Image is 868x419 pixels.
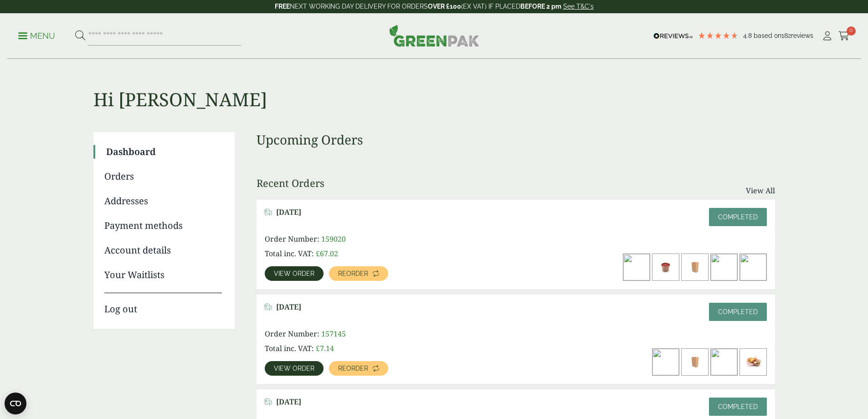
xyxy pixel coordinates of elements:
[316,248,320,259] span: £
[316,248,338,259] bdi: 67.02
[104,268,222,282] a: Your Waitlists
[838,31,850,41] i: Cart
[740,349,766,375] img: 5430026A-Kraft-Meal-Tray-Standard-High-Backed-with-Nacho-contents-300x200.jpg
[746,185,775,196] a: View All
[743,32,754,39] span: 4.8
[389,25,479,47] img: GreenPak Supplies
[257,177,324,189] h3: Recent Orders
[682,349,708,375] img: 3330041-Medium-Kraft-Grab-Bag-V1-300x200.jpg
[718,308,758,316] span: Completed
[275,3,290,10] strong: FREE
[104,170,222,183] a: Orders
[781,32,791,39] span: 182
[338,365,368,372] span: Reorder
[847,26,856,36] span: 0
[265,361,324,376] a: View order
[791,32,813,39] span: reviews
[520,3,561,10] strong: BEFORE 2 pm
[265,343,314,353] span: Total inc. VAT:
[740,254,766,280] img: 8_kraft_1_1-300x200.jpg
[265,266,324,281] a: View order
[428,3,461,10] strong: OVER £100
[822,31,833,41] i: My Account
[104,293,222,316] a: Log out
[338,270,368,277] span: Reorder
[563,3,594,10] a: See T&C's
[257,132,775,148] h3: Upcoming Orders
[316,343,320,353] span: £
[321,329,346,339] span: 157145
[321,234,346,244] span: 159020
[18,31,55,40] a: Menu
[652,254,679,280] img: 2130017Z-2oz-Kraft-Heavy-Duty-Paper-Container-with-tomato-sauce-300x200.jpg
[711,254,737,280] img: IMG_5640-300x200.jpg
[623,254,650,280] img: dsc3354a_1-300x200.jpg
[265,234,319,244] span: Order Number:
[104,219,222,233] a: Payment methods
[18,31,55,41] p: Menu
[698,31,739,40] div: 4.79 Stars
[93,59,775,110] h1: Hi [PERSON_NAME]
[329,266,388,281] a: Reorder
[5,393,26,414] button: Open CMP widget
[711,349,737,375] img: Standard-Kraft-Chip-Scoop-Large-300x200.jpg
[106,145,222,159] a: Dashboard
[265,329,319,339] span: Order Number:
[276,398,301,406] span: [DATE]
[682,254,708,280] img: 3330041-Medium-Kraft-Grab-Bag-V1-300x200.jpg
[265,248,314,259] span: Total inc. VAT:
[276,303,301,311] span: [DATE]
[718,213,758,221] span: Completed
[718,403,758,410] span: Completed
[316,343,334,353] bdi: 7.14
[276,208,301,217] span: [DATE]
[653,33,693,39] img: REVIEWS.io
[329,361,388,376] a: Reorder
[104,194,222,208] a: Addresses
[274,365,314,372] span: View order
[104,243,222,257] a: Account details
[838,29,850,43] a: 0
[274,270,314,277] span: View order
[754,32,781,39] span: Based on
[652,349,679,375] img: dsc3354a_1-300x200.jpg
